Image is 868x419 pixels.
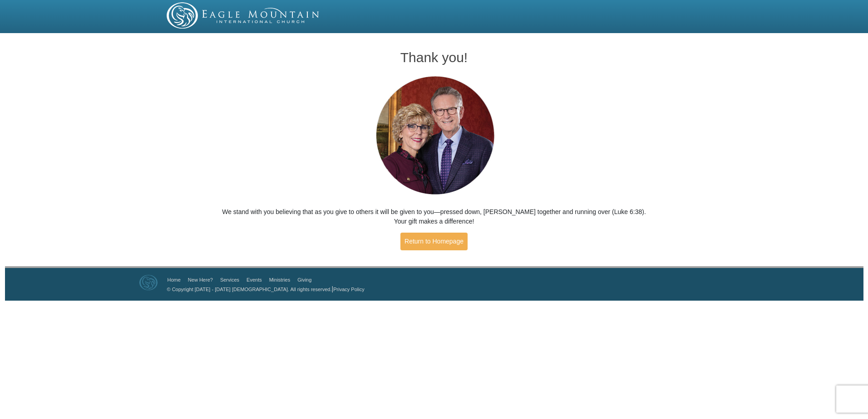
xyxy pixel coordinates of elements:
p: We stand with you believing that as you give to others it will be given to you—pressed down, [PER... [222,207,646,226]
a: Events [247,277,262,283]
p: | [164,284,365,294]
a: Ministries [269,277,290,283]
a: Services [220,277,239,283]
a: Return to Homepage [400,233,468,250]
a: Privacy Policy [333,287,364,292]
img: Pastors George and Terri Pearsons [367,73,501,198]
img: EMIC [167,2,320,29]
a: Home [168,277,181,283]
img: Eagle Mountain International Church [139,275,158,290]
h1: Thank you! [222,50,646,65]
a: Giving [297,277,311,283]
a: © Copyright [DATE] - [DATE] [DEMOGRAPHIC_DATA]. All rights reserved. [167,287,332,292]
a: New Here? [188,277,213,283]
